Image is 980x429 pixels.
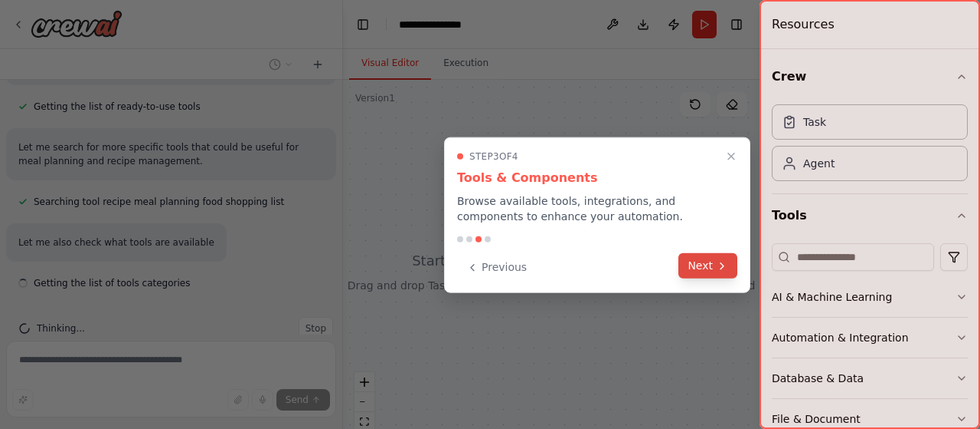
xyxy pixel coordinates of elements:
[457,255,536,280] button: Previous
[678,253,737,279] button: Next
[722,147,740,166] button: Close walkthrough
[352,14,374,35] button: Hide left sidebar
[457,169,737,187] h3: Tools & Components
[457,193,737,224] p: Browse available tools, integrations, and components to enhance your automation.
[469,150,518,163] span: Step 3 of 4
